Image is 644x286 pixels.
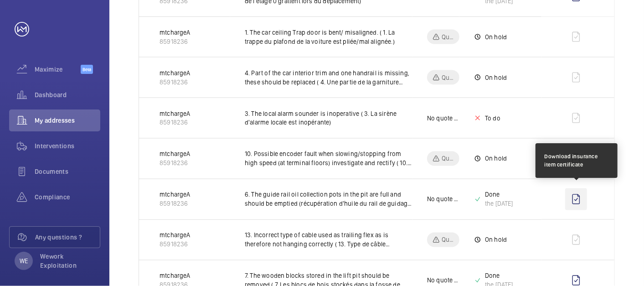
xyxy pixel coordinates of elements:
[245,68,412,87] p: 4. Part of the car interior trim and one handrail is missing, these should be replaced ( 4. Une p...
[485,199,513,208] div: the [DATE]
[442,235,454,244] p: Quote pending
[160,37,191,46] p: 85918236
[40,252,95,270] p: Wework Exploitation
[160,271,191,281] p: mtchargeA
[545,152,608,169] div: Download insurance item certificate
[485,190,513,199] p: Done
[245,231,412,249] p: 13. Incorrect type of cable used as trailing flex as is therefore not hanging correctly ( 13. Typ...
[160,78,191,87] p: 85918236
[160,28,191,37] p: mtchargeA
[442,32,454,42] p: Quote pending
[245,190,412,208] p: 6. The guide rail oil collection pots in the pit are full and should be emptied (récupération d'h...
[427,195,459,204] p: No quote needed
[35,167,100,176] span: Documents
[160,240,191,249] p: 85918236
[35,141,100,151] span: Interventions
[35,192,100,202] span: Compliance
[160,150,191,159] p: mtchargeA
[485,235,507,244] p: On hold
[81,65,93,74] span: Beta
[485,114,500,123] p: To do
[35,233,100,242] span: Any questions ?
[160,109,191,118] p: mtchargeA
[35,90,100,99] span: Dashboard
[35,65,81,74] span: Maximize
[245,150,412,168] p: 10. Possible encoder fault when slowing/stopping from high speed (at terminal floors) investigate...
[427,114,459,123] p: No quote needed
[245,28,412,46] p: 1. The car ceiling Trap door is bent/ misaligned. ( 1. La trappe du plafond de la voiture est pli...
[35,116,100,125] span: My addresses
[245,109,412,127] p: 3. The local alarm sounder is inoperative ( 3. La sirène d'alarme locale est inopérante)
[485,271,513,281] p: Done
[20,256,28,265] p: WE
[160,231,191,240] p: mtchargeA
[160,199,191,208] p: 85918236
[442,154,454,163] p: Quote pending
[485,32,507,42] p: On hold
[427,276,459,285] p: No quote needed
[485,154,507,163] p: On hold
[160,159,191,168] p: 85918236
[160,118,191,127] p: 85918236
[485,73,507,82] p: On hold
[160,190,191,199] p: mtchargeA
[442,73,454,82] p: Quote pending
[160,68,191,78] p: mtchargeA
